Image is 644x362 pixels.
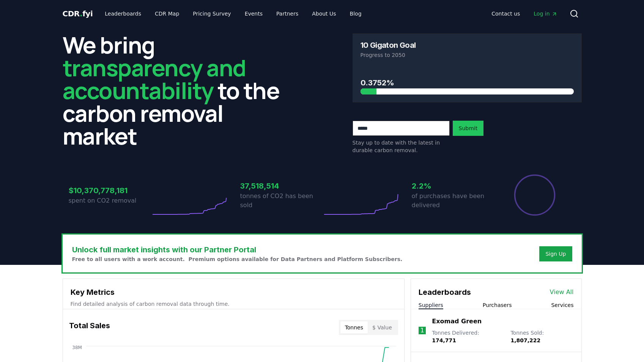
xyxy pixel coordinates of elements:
a: CDR.fyi [63,8,93,19]
h3: 37,518,514 [240,180,322,192]
button: $ Value [368,321,397,334]
p: Free to all users with a work account. Premium options available for Data Partners and Platform S... [72,255,403,263]
a: Leaderboards [99,7,147,20]
p: 1 [420,326,424,335]
h3: $10,370,778,181 [69,185,151,196]
a: Contact us [485,7,526,20]
p: Stay up to date with the latest in durable carbon removal. [353,139,450,154]
a: Pricing Survey [187,7,237,20]
div: Percentage of sales delivered [513,174,556,216]
tspan: 38M [72,345,82,350]
span: 1,807,222 [510,337,540,343]
button: Purchasers [483,301,512,309]
p: Tonnes Delivered : [432,329,503,344]
nav: Main [99,7,367,20]
span: transparency and accountability [63,52,246,106]
a: View All [550,288,574,297]
button: Sign Up [539,246,572,261]
button: Services [551,301,573,309]
p: tonnes of CO2 has been sold [240,192,322,210]
a: Blog [344,7,368,20]
span: Log in [534,10,557,17]
h3: 2.2% [412,180,494,192]
h3: Key Metrics [71,286,397,298]
span: 174,771 [432,337,456,343]
p: Find detailed analysis of carbon removal data through time. [71,300,397,308]
h3: 0.3752% [361,77,574,88]
span: . [80,9,82,18]
a: CDR Map [149,7,185,20]
nav: Main [485,7,563,20]
p: Progress to 2050 [361,51,574,59]
button: Tonnes [340,321,368,334]
h3: 10 Gigaton Goal [361,41,416,49]
h3: Total Sales [69,320,110,335]
span: CDR fyi [63,9,93,18]
button: Submit [453,121,484,136]
a: Events [239,7,269,20]
a: Log in [527,7,563,20]
a: Partners [270,7,304,20]
a: Exomad Green [432,317,482,326]
p: of purchases have been delivered [412,192,494,210]
a: Sign Up [545,250,566,258]
button: Suppliers [419,301,443,309]
h3: Leaderboards [419,286,471,298]
h2: We bring to the carbon removal market [63,33,292,147]
p: spent on CO2 removal [69,196,151,205]
p: Tonnes Sold : [510,329,573,344]
h3: Unlock full market insights with our Partner Portal [72,244,403,255]
a: About Us [306,7,342,20]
